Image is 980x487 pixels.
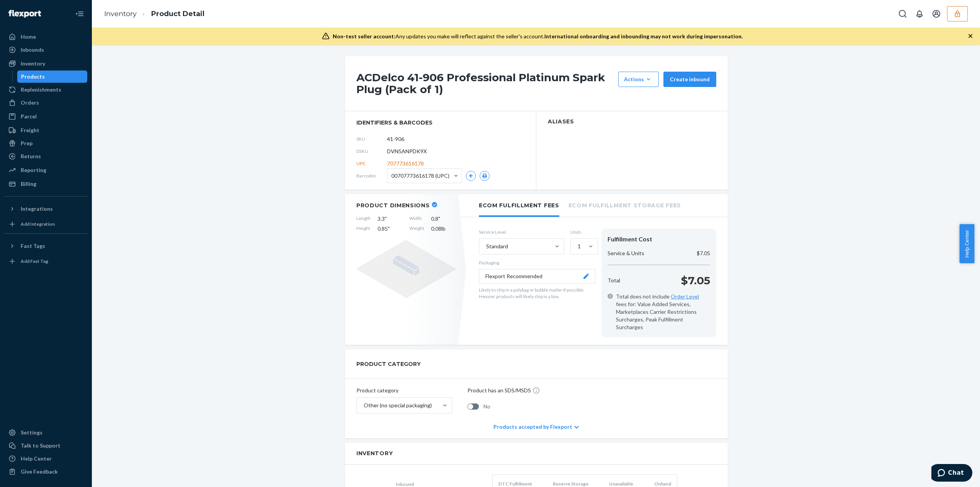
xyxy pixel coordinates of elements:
[578,243,581,250] div: 1
[431,225,456,233] span: 0.08 lb
[21,60,45,67] div: Inventory
[409,225,424,233] span: Weight
[609,480,633,487] div: Unavailable
[929,6,944,21] button: Open account menu
[912,6,927,21] button: Open notifications
[5,150,87,162] a: Returns
[895,6,910,21] button: Open Search Box
[356,119,524,126] span: identifiers & barcodes
[5,439,87,452] button: Talk to Support
[467,387,531,394] p: Product has an SDS/MSDS
[570,229,595,235] label: Units
[356,451,716,456] h2: Inventory
[21,33,36,41] div: Home
[5,57,87,70] a: Inventory
[618,72,659,87] button: Actions
[486,243,508,250] div: Standard
[356,72,614,95] h1: ACDelco 41-906 Professional Platinum Spark Plug (Pack of 1)
[21,166,46,174] div: Reporting
[8,10,41,18] img: Flexport logo
[21,86,61,93] div: Replenishments
[387,160,424,167] span: 707773616178
[671,293,699,300] a: Order Level
[498,480,532,487] div: DTC Fulfillment
[21,126,39,134] div: Freight
[608,277,620,284] p: Total
[5,137,87,149] a: Prep
[616,293,710,331] span: Total does not include fees for: Value Added Services, Marketplaces Carrier Restrictions Surcharg...
[553,480,588,487] div: Reserve Storage
[544,33,743,39] span: International onboarding and inbounding may not work during impersonation.
[485,243,486,250] input: Standard
[21,99,39,107] div: Orders
[431,215,456,223] span: 0.8
[21,152,41,160] div: Returns
[654,480,671,487] div: Onhand
[483,403,490,410] span: No
[391,169,449,182] span: 00707773616178 (UPC)
[104,10,137,18] a: Inventory
[356,387,452,394] p: Product category
[21,46,44,54] div: Inbounds
[5,178,87,190] a: Billing
[479,194,559,217] li: Ecom Fulfillment Fees
[409,215,424,223] span: Width
[21,221,55,227] div: Add Integration
[21,258,48,264] div: Add Fast Tag
[377,215,402,223] span: 3.3
[388,225,390,232] span: "
[479,269,595,284] button: Flexport Recommended
[21,429,42,436] div: Settings
[438,215,440,222] span: "
[5,426,87,439] a: Settings
[5,97,87,109] a: Orders
[479,259,595,266] p: Packaging
[356,202,430,209] h2: Product Dimensions
[568,194,681,215] li: Ecom Fulfillment Storage Fees
[333,33,395,39] span: Non-test seller account:
[21,113,37,120] div: Parcel
[151,10,204,18] a: Product Detail
[479,287,595,300] p: Likely to ship in a polybag or bubble mailer if possible. Heavier products will likely ship in a ...
[493,415,579,438] div: Products accepted by Flexport
[697,249,710,257] p: $7.05
[72,6,87,21] button: Close Navigation
[21,180,36,188] div: Billing
[5,240,87,252] button: Fast Tags
[663,72,716,87] button: Create inbound
[363,402,364,409] input: Other (no special packaging)
[5,110,87,123] a: Parcel
[681,273,710,288] p: $7.05
[5,255,87,267] a: Add Fast Tag
[21,442,60,449] div: Talk to Support
[5,203,87,215] button: Integrations
[931,464,972,483] iframe: Opens a widget where you can chat to one of our agents
[21,468,58,476] div: Give Feedback
[356,160,387,167] span: UPC
[333,33,743,40] div: Any updates you make will reflect against the seller's account.
[356,357,421,371] h2: PRODUCT CATEGORY
[21,139,33,147] div: Prep
[385,215,387,222] span: "
[608,235,710,244] div: Fulfillment Cost
[5,453,87,465] a: Help Center
[5,466,87,478] button: Give Feedback
[387,148,427,155] span: DVN5ANPDK9X
[608,249,644,257] p: Service & Units
[377,225,402,233] span: 0.85
[17,71,88,83] a: Products
[356,148,387,154] span: DSKU
[21,455,52,462] div: Help Center
[5,124,87,136] a: Freight
[5,218,87,230] a: Add Integration
[364,402,432,409] div: Other (no special packaging)
[21,242,45,250] div: Fast Tags
[624,75,653,83] div: Actions
[959,224,974,263] button: Help Center
[5,31,87,43] a: Home
[479,229,564,235] label: Service Level
[356,172,387,179] span: Barcodes
[548,119,716,125] h2: Aliases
